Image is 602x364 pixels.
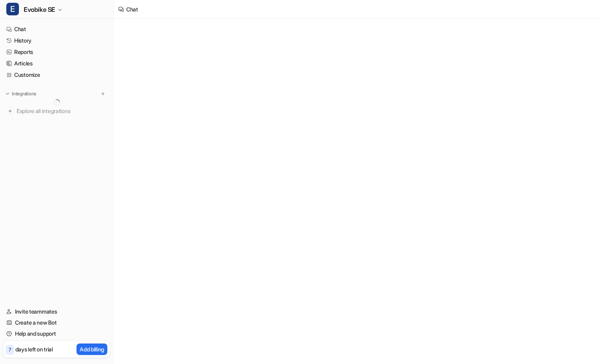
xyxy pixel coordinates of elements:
[15,345,53,353] p: days left on trial
[3,69,110,80] a: Customize
[5,91,10,97] img: expand menu
[3,46,110,58] a: Reports
[3,90,39,98] button: Integrations
[24,4,55,15] span: Evobike SE
[126,5,138,13] div: Chat
[3,35,110,46] a: History
[3,106,110,117] a: Explore all integrations
[77,344,107,355] button: Add billing
[17,105,107,117] span: Explore all integrations
[3,306,110,317] a: Invite teammates
[12,91,36,97] p: Integrations
[6,3,19,15] span: E
[100,91,106,97] img: menu_add.svg
[3,58,110,69] a: Articles
[3,328,110,339] a: Help and support
[6,107,14,115] img: explore all integrations
[3,24,110,35] a: Chat
[3,317,110,328] a: Create a new Bot
[80,345,104,353] p: Add billing
[9,346,11,353] p: 7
